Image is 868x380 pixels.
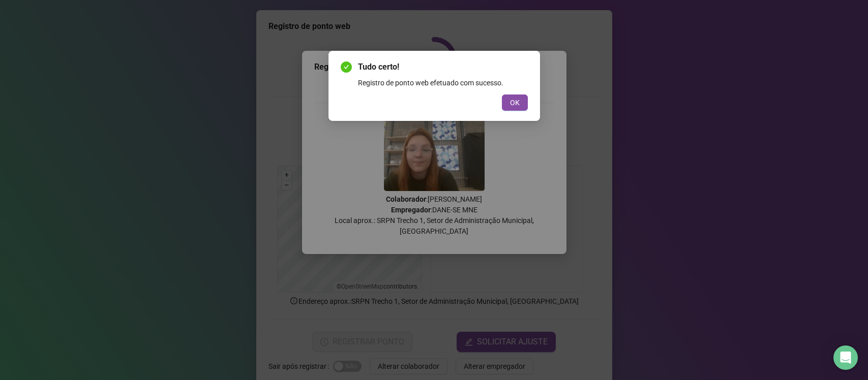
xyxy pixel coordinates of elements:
[358,77,528,88] div: Registro de ponto web efetuado com sucesso.
[510,97,520,108] span: OK
[833,345,858,370] div: Open Intercom Messenger
[502,94,528,111] button: OK
[341,61,352,73] span: check-circle
[358,61,528,73] span: Tudo certo!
